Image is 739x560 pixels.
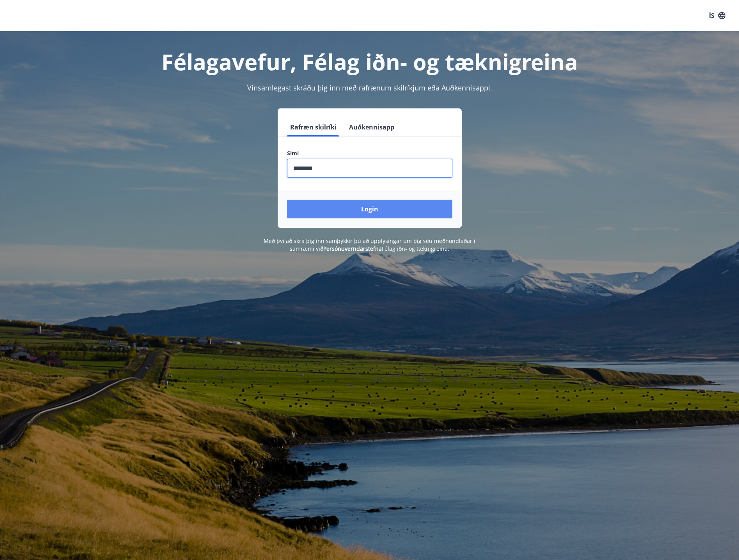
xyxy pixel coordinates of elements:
[287,118,340,136] button: Rafræn skilríki
[346,118,397,136] button: Auðkennisapp
[247,83,492,92] span: Vinsamlegast skráðu þig inn með rafrænum skilríkjum eða Auðkennisappi.
[287,200,452,218] button: Login
[323,245,382,252] a: Persónuverndarstefna
[264,237,475,252] span: Með því að skrá þig inn samþykkir þú að upplýsingar um þig séu meðhöndlaðar í samræmi við Félag i...
[287,149,452,157] label: Sími
[705,9,730,23] button: ÍS
[98,47,641,76] h1: Félagavefur, Félag iðn- og tæknigreina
